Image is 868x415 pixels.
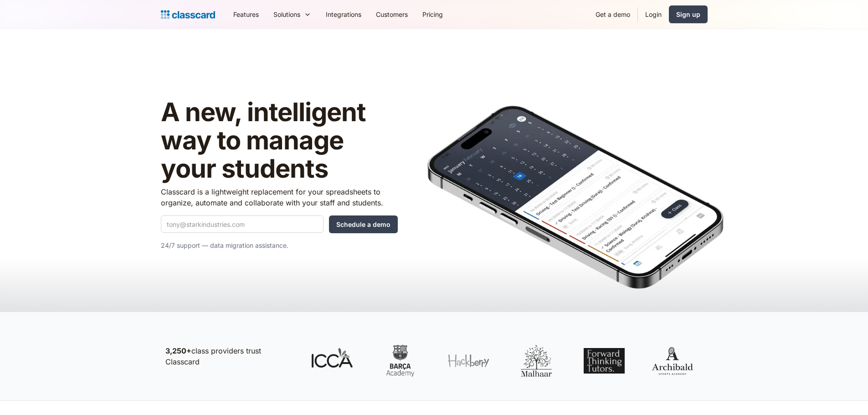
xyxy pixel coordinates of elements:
[329,215,398,233] input: Schedule a demo
[588,4,637,25] a: Get a demo
[369,4,415,25] a: Customers
[226,4,266,25] a: Features
[161,240,398,251] p: 24/7 support — data migration assistance.
[165,345,293,367] p: class providers trust Classcard
[669,5,708,23] a: Sign up
[676,10,700,19] div: Sign up
[161,98,398,183] h1: A new, intelligent way to manage your students
[161,186,398,208] p: Classcard is a lightweight replacement for your spreadsheets to organize, automate and collaborat...
[161,8,215,21] a: Logo
[161,215,398,233] form: Quick Demo Form
[161,215,324,233] input: tony@starkindustries.com
[638,4,669,25] a: Login
[165,346,191,355] strong: 3,250+
[266,4,318,25] div: Solutions
[273,10,300,19] div: Solutions
[318,4,369,25] a: Integrations
[415,4,450,25] a: Pricing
